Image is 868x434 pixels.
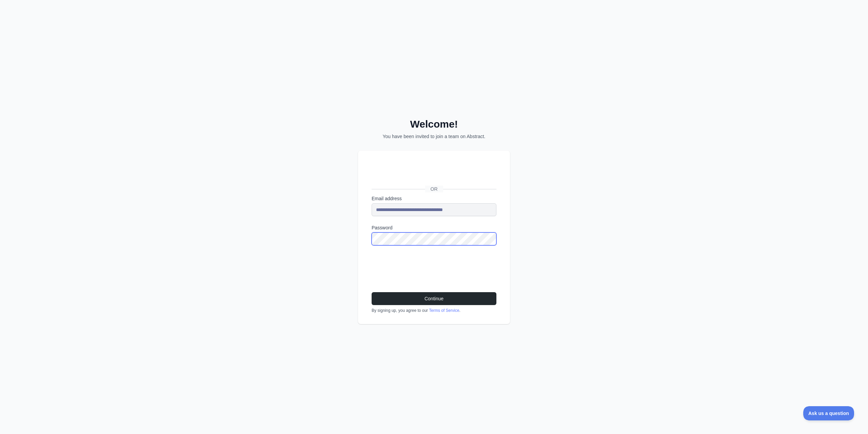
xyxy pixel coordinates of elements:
a: Terms of Service [429,308,459,313]
iframe: Toggle Customer Support [803,406,854,420]
iframe: reCAPTCHA [372,253,475,280]
button: Continue [372,292,496,305]
h2: Welcome! [358,118,510,130]
span: OR [425,186,443,192]
div: By signing up, you agree to our . [372,308,496,313]
iframe: Sign in with Google Button [368,166,499,181]
label: Password [372,224,496,231]
label: Email address [372,195,496,202]
p: You have been invited to join a team on Abstract. [358,133,510,140]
